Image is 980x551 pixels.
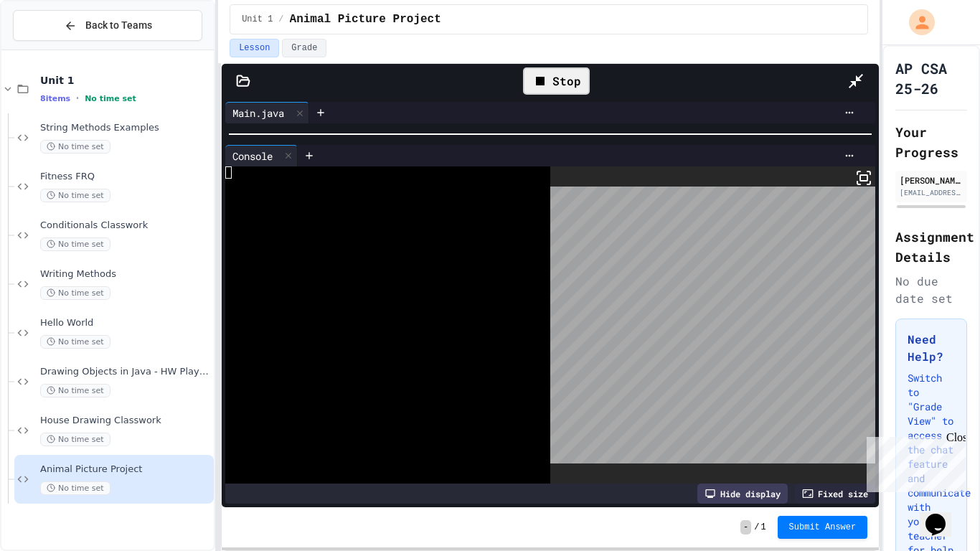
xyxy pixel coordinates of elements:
div: My Account [894,6,938,39]
button: Submit Answer [778,516,868,539]
div: Console [225,149,280,164]
span: Unit 1 [40,74,211,87]
span: String Methods Examples [40,122,211,134]
span: Animal Picture Project [290,11,441,28]
button: Grade [282,39,326,57]
div: Fixed size [795,484,875,504]
h2: Your Progress [895,122,967,162]
span: No time set [40,481,110,495]
span: No time set [40,189,110,202]
div: [PERSON_NAME] [900,174,963,187]
iframe: chat widget [920,494,966,537]
span: Back to Teams [85,18,152,33]
span: No time set [40,286,110,300]
span: 1 [760,522,765,533]
div: Main.java [225,102,309,123]
span: / [278,14,283,25]
button: Lesson [230,39,279,57]
span: Conditionals Classwork [40,220,211,232]
span: No time set [40,140,110,154]
span: Fitness FRQ [40,171,211,183]
span: / [754,522,759,533]
span: No time set [85,94,136,103]
div: Stop [523,67,590,95]
div: [EMAIL_ADDRESS][DOMAIN_NAME] [900,187,963,198]
span: Submit Answer [789,522,857,533]
span: Unit 1 [242,14,273,25]
span: No time set [40,433,110,446]
span: 8 items [40,94,70,103]
span: Hello World [40,317,211,329]
span: Drawing Objects in Java - HW Playposit Code [40,366,211,378]
div: Chat with us now!Close [6,6,99,91]
div: Hide display [697,484,788,504]
span: • [76,93,79,104]
span: House Drawing Classwork [40,415,211,427]
div: Main.java [225,105,291,121]
div: Console [225,145,298,166]
button: Back to Teams [13,10,202,41]
span: Writing Methods [40,268,211,281]
h2: Assignment Details [895,227,967,267]
span: No time set [40,384,110,397]
span: No time set [40,237,110,251]
h3: Need Help? [908,331,955,365]
h1: AP CSA 25-26 [895,58,967,98]
span: No time set [40,335,110,349]
div: No due date set [895,273,967,307]
span: - [740,520,751,534]
span: Animal Picture Project [40,463,211,476]
iframe: chat widget [861,431,966,492]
